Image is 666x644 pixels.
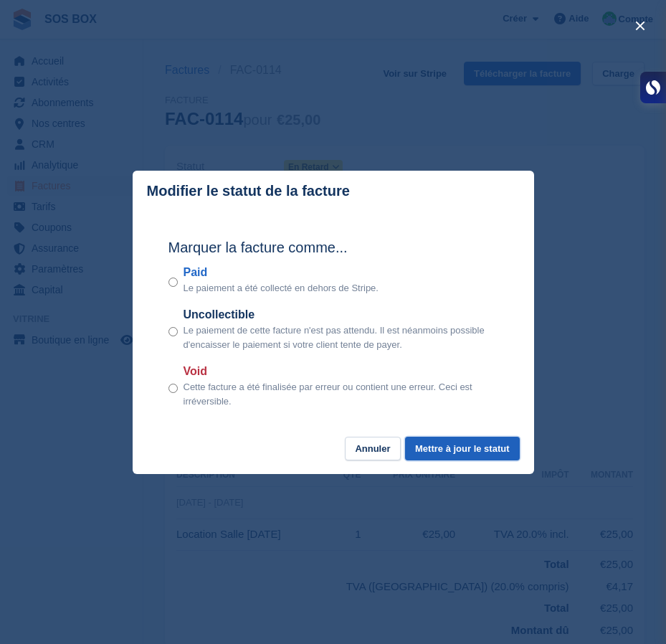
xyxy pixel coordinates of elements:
p: Cette facture a été finalisée par erreur ou contient une erreur. Ceci est irréversible. [184,380,498,408]
button: Annuler [345,437,400,460]
label: Uncollectible [184,306,498,323]
h2: Marquer la facture comme... [168,237,498,258]
button: close [629,14,652,37]
button: Mettre à jour le statut [405,437,519,460]
p: Le paiement a été collecté en dehors de Stripe. [184,281,379,295]
p: Le paiement de cette facture n'est pas attendu. Il est néanmoins possible d'encaisser le paiement... [184,323,498,351]
label: Void [184,363,498,380]
p: Modifier le statut de la facture [147,183,350,199]
label: Paid [184,264,379,281]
